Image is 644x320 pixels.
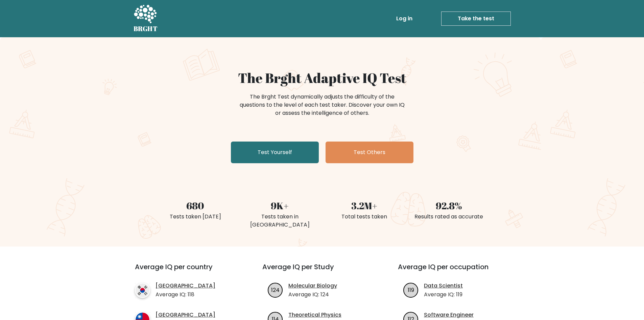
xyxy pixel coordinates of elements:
[156,282,215,290] a: [GEOGRAPHIC_DATA]
[157,213,234,221] div: Tests taken [DATE]
[424,291,463,299] p: Average IQ: 119
[398,263,517,279] h3: Average IQ per occupation
[156,291,215,299] p: Average IQ: 118
[134,25,158,33] h5: BRGHT
[242,198,318,213] div: 9K+
[262,263,382,279] h3: Average IQ per Study
[135,263,238,279] h3: Average IQ per country
[424,311,474,319] a: Software Engineer
[408,286,414,294] text: 119
[326,213,403,221] div: Total tests taken
[411,213,487,221] div: Results rated as accurate
[135,283,150,298] img: country
[271,286,280,294] text: 124
[242,213,318,229] div: Tests taken in [GEOGRAPHIC_DATA]
[288,291,337,299] p: Average IQ: 124
[156,311,215,319] a: [GEOGRAPHIC_DATA]
[441,12,511,26] a: Take the test
[231,142,319,163] a: Test Yourself
[424,282,463,290] a: Data Scientist
[134,3,158,35] a: BRGHT
[288,311,341,319] a: Theoretical Physics
[326,198,403,213] div: 3.2M+
[288,282,337,290] a: Molecular Biology
[157,198,234,213] div: 680
[238,93,407,117] div: The Brght Test dynamically adjusts the difficulty of the questions to the level of each test take...
[326,142,413,163] a: Test Others
[157,70,487,86] h1: The Brght Adaptive IQ Test
[393,12,415,25] a: Log in
[411,198,487,213] div: 92.8%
